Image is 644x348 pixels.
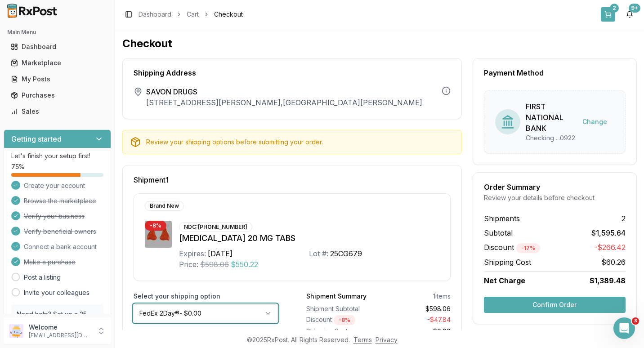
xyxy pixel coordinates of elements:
[330,248,362,259] div: 25CG679
[526,134,575,143] div: Checking ...0922
[11,152,103,161] p: Let's finish your setup first!
[134,69,451,76] div: Shipping Address
[622,7,637,22] button: 9+
[590,275,626,286] span: $1,389.48
[526,101,575,134] div: FIRST NATIONAL BANK
[24,212,85,221] span: Verify your business
[632,317,639,325] span: 3
[179,248,206,259] div: Expires:
[11,134,62,144] h3: Getting started
[516,243,540,253] div: - 17 %
[353,336,372,344] a: Terms
[122,36,637,51] h1: Checkout
[24,273,61,282] a: Post a listing
[214,10,243,19] span: Checkout
[629,4,640,13] div: 9+
[17,310,98,337] p: Need help? Set up a 25 minute call with our team to set up.
[24,258,76,267] span: Make a purchase
[4,72,111,86] button: My Posts
[146,138,454,147] div: Review your shipping options before submitting your order.
[9,324,23,338] img: User avatar
[484,193,626,202] div: Review your details before checkout
[601,7,615,22] button: 2
[7,29,107,36] h2: Main Menu
[613,317,635,339] iframe: Intercom live chat
[145,201,184,211] div: Brand New
[601,257,626,268] span: $60.26
[484,228,513,238] span: Subtotal
[231,259,258,270] span: $550.22
[306,292,367,301] div: Shipment Summary
[179,222,252,232] div: NDC: [PHONE_NUMBER]
[134,176,169,183] span: Shipment 1
[24,242,97,251] span: Connect a bank account
[484,213,520,224] span: Shipments
[433,292,451,301] div: 1 items
[7,55,107,71] a: Marketplace
[4,88,111,103] button: Purchases
[11,58,104,67] div: Marketplace
[7,39,107,55] a: Dashboard
[484,257,531,268] span: Shipping Cost
[139,10,171,19] a: Dashboard
[29,332,91,339] p: [EMAIL_ADDRESS][DOMAIN_NAME]
[145,221,166,231] div: - 8 %
[382,327,450,336] div: $0.00
[610,4,619,13] div: 2
[7,103,107,120] a: Sales
[306,315,375,325] div: Discount
[594,242,626,253] span: -$266.42
[309,248,328,259] div: Lot #:
[134,292,277,301] label: Select your shipping option
[4,40,111,54] button: Dashboard
[4,4,61,18] img: RxPost Logo
[7,71,107,87] a: My Posts
[11,75,104,84] div: My Posts
[484,297,626,313] button: Confirm Order
[208,248,233,259] div: [DATE]
[179,259,198,270] div: Price:
[4,104,111,119] button: Sales
[200,259,229,270] span: $598.06
[484,69,626,76] div: Payment Method
[145,221,172,248] img: Xarelto 20 MG TABS
[484,276,525,285] span: Net Charge
[484,183,626,191] div: Order Summary
[139,10,243,19] nav: breadcrumb
[306,304,375,313] div: Shipment Subtotal
[11,42,104,51] div: Dashboard
[24,196,96,205] span: Browse the marketplace
[484,243,540,252] span: Discount
[575,114,614,130] button: Change
[187,10,199,19] a: Cart
[29,323,91,332] p: Welcome
[24,288,89,297] a: Invite your colleagues
[7,87,107,103] a: Purchases
[179,232,439,245] div: [MEDICAL_DATA] 20 MG TABS
[11,162,25,171] span: 75 %
[622,213,626,224] span: 2
[591,228,626,238] span: $1,595.64
[11,107,104,116] div: Sales
[4,56,111,70] button: Marketplace
[306,327,375,336] div: Shipping Cost
[24,227,96,236] span: Verify beneficial owners
[146,97,422,108] p: [STREET_ADDRESS][PERSON_NAME] , [GEOGRAPHIC_DATA][PERSON_NAME]
[382,304,450,313] div: $598.06
[382,315,450,325] div: - $47.84
[146,86,422,97] span: SAVON DRUGS
[11,91,104,100] div: Purchases
[334,315,355,325] div: - 8 %
[24,181,85,190] span: Create your account
[376,336,398,344] a: Privacy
